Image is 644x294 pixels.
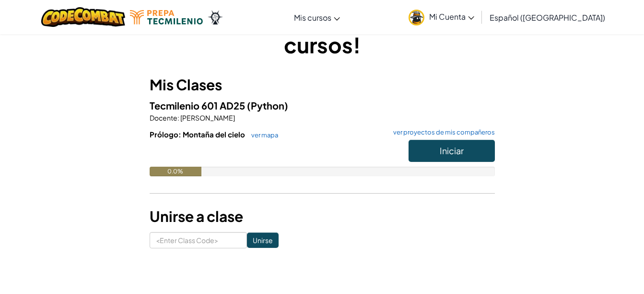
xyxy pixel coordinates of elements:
[208,10,223,24] img: Ozaria
[150,99,247,111] span: Tecmilenio 601 AD25
[41,7,125,27] img: CodeCombat logo
[294,12,331,23] span: Mis cursos
[150,206,495,227] h3: Unirse a clase
[404,2,479,32] a: Mi Cuenta
[246,131,278,139] a: ver mapa
[150,130,246,139] span: Prólogo: Montaña del cielo
[150,74,495,96] h3: Mis Clases
[150,113,177,122] span: Docente
[289,4,345,30] a: Mis cursos
[388,129,495,135] a: ver proyectos de mis compañeros
[177,113,179,122] span: :
[150,167,201,176] div: 0.0%
[485,4,610,30] a: Español ([GEOGRAPHIC_DATA])
[429,12,474,22] span: Mi Cuenta
[247,99,288,111] span: (Python)
[409,140,495,162] button: Iniciar
[409,10,424,25] img: avatar
[440,145,464,156] span: Iniciar
[150,232,247,248] input: <Enter Class Code>
[247,233,279,248] input: Unirse
[490,12,605,23] span: Español ([GEOGRAPHIC_DATA])
[130,10,203,24] img: Tecmilenio logo
[179,113,235,122] span: [PERSON_NAME]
